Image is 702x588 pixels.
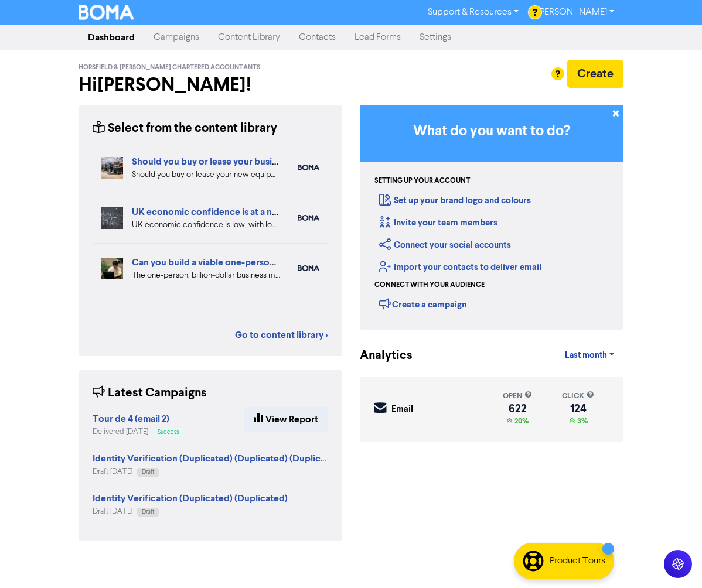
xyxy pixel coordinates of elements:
a: Go to content library > [235,328,328,342]
a: Identity Verification (Duplicated) (Duplicated) [93,494,288,504]
a: Tour de 4 (email 2) [93,415,169,424]
a: Set up your brand logo and colours [379,195,531,206]
a: Last month [556,344,623,367]
a: Settings [410,26,461,49]
div: Analytics [360,347,389,365]
div: Email [391,403,413,416]
img: boma_accounting [298,165,319,171]
span: 3% [575,416,588,426]
div: Getting Started in BOMA [360,105,623,330]
div: Draft [DATE] [93,466,328,477]
span: 20% [512,416,529,426]
strong: Identity Verification (Duplicated) (Duplicated) [93,493,288,504]
div: Latest Campaigns [93,384,207,402]
h3: What do you want to do? [377,123,606,140]
div: Should you buy or lease your new equipment? Here are some pros and cons of each. We also can revi... [132,169,280,181]
h2: Hi [PERSON_NAME] ! [79,74,342,96]
div: UK economic confidence is low, with IoD Directors’ Economic Confidence Index at its lowest ever r... [132,219,280,231]
div: Draft [DATE] [93,506,288,517]
div: The one-person, billion-dollar business may soon become a reality. But what are the pros and cons... [132,269,280,282]
strong: Identity Verification (Duplicated) (Duplicated) (Duplicated) [93,453,343,464]
span: Draft [142,469,154,475]
span: Draft [142,509,154,515]
div: Select from the content library [93,119,277,138]
div: 622 [503,404,532,413]
a: Content Library [209,26,289,49]
a: Should you buy or lease your business assets? [132,156,322,167]
a: Identity Verification (Duplicated) (Duplicated) (Duplicated) [93,454,343,464]
span: Last month [565,350,607,361]
img: boma [298,215,319,221]
a: Contacts [289,26,345,49]
span: Horsfield & [PERSON_NAME] Chartered Accountants [79,63,260,71]
a: Can you build a viable one-person business? [132,257,317,268]
a: Import your contacts to deliver email [379,262,541,273]
div: 124 [562,404,594,413]
img: boma [298,265,319,272]
div: Connect with your audience [374,280,485,290]
div: click [562,391,594,402]
a: Lead Forms [345,26,410,49]
div: Setting up your account [374,176,470,186]
div: Delivered [DATE] [93,426,183,437]
div: Create a campaign [379,295,466,313]
a: UK economic confidence is at a new low: 4 ways to boost your business confidence [132,206,483,218]
a: Dashboard [79,26,144,49]
button: Create [567,60,623,88]
strong: Tour de 4 (email 2) [93,413,169,425]
a: [PERSON_NAME] [528,3,623,22]
iframe: Chat Widget [643,532,702,588]
a: Connect your social accounts [379,240,511,251]
a: Campaigns [144,26,209,49]
a: Invite your team members [379,217,497,228]
img: BOMA Logo [79,5,134,20]
a: Support & Resources [418,3,528,22]
a: View Report [244,407,328,432]
span: Success [158,429,179,435]
div: open [503,391,532,402]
